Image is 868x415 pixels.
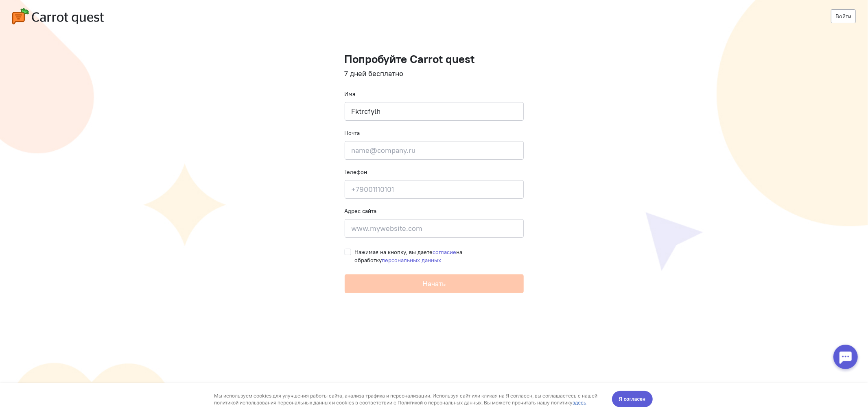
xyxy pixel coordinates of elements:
div: Мы используем cookies для улучшения работы сайта, анализа трафика и персонализации. Используя сай... [214,9,603,23]
h1: Попробуйте Carrot quest [345,53,524,65]
input: name@company.ru [345,141,524,160]
a: здесь [573,16,587,22]
label: Телефон [345,168,367,176]
button: Я согласен [612,8,653,24]
input: www.mywebsite.com [345,219,524,238]
label: Адрес сайта [345,207,377,215]
input: Ваше имя [345,102,524,121]
span: Нажимая на кнопку, вы даете на обработку [355,248,463,264]
span: Начать [422,279,446,288]
label: Почта [345,129,360,137]
a: согласие [433,248,457,256]
button: Начать [345,274,524,293]
a: персональных данных [382,256,442,264]
input: +79001110101 [345,180,524,199]
label: Имя [345,90,356,98]
a: Войти [831,9,856,23]
span: Я согласен [619,12,646,20]
h4: 7 дней бесплатно [345,70,524,78]
img: carrot-quest-logo.svg [12,8,104,24]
